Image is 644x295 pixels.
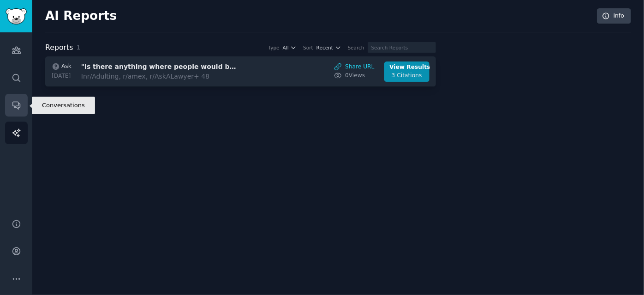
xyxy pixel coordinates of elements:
span: 1 [76,43,80,51]
button: All [283,44,297,51]
a: Share URL [334,63,375,71]
div: 3 Citations [389,72,424,80]
div: Type [268,44,280,51]
span: Ask [61,62,72,71]
a: Info [597,8,631,24]
span: Recent [316,44,333,51]
div: [DATE] [52,72,72,80]
input: Search Reports [368,42,436,53]
div: View Results [389,63,424,72]
div: Sort [303,44,313,51]
img: GummySearch logo [6,8,27,25]
a: 0Views [334,72,375,80]
span: All [283,44,289,51]
a: Ask[DATE]"is there anything where people would be interested in certain lead gen offers about cre... [45,56,436,86]
div: In r/Adulting, r/amex, r/AskALawyer + 48 [81,72,236,81]
h2: AI Reports [45,9,117,24]
h3: "is there anything where people would be interested in certain lead gen offers about credit score... [81,62,236,72]
h2: Reports [45,42,73,54]
a: View Results3 Citations [384,61,429,82]
button: Recent [316,44,341,51]
div: Search [348,44,364,51]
